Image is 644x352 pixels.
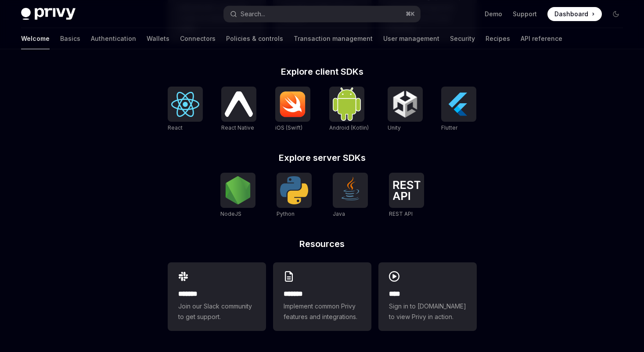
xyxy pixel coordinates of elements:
[329,87,369,132] a: Android (Kotlin)Android (Kotlin)
[273,262,371,331] a: **** **Implement common Privy features and integrations.
[168,87,203,132] a: ReactReact
[168,153,477,162] h2: Explore server SDKs
[450,28,475,49] a: Security
[91,28,136,49] a: Authentication
[333,87,361,120] img: Android (Kotlin)
[277,173,312,218] a: PythonPython
[513,10,537,18] a: Support
[224,176,252,204] img: NodeJS
[275,87,310,132] a: iOS (Swift)iOS (Swift)
[168,240,477,248] h2: Resources
[147,28,169,49] a: Wallets
[168,124,183,131] span: React
[275,124,302,131] span: iOS (Swift)
[329,124,369,131] span: Android (Kotlin)
[225,91,253,116] img: React Native
[333,173,368,218] a: JavaJava
[21,28,50,49] a: Welcome
[389,210,413,217] span: REST API
[378,262,477,331] a: ****Sign in to [DOMAIN_NAME] to view Privy in action.
[336,176,364,204] img: Java
[391,90,419,118] img: Unity
[21,8,76,20] img: dark logo
[241,9,265,19] div: Search...
[280,176,308,204] img: Python
[178,301,255,322] span: Join our Slack community to get support.
[441,87,476,132] a: FlutterFlutter
[389,301,466,322] span: Sign in to [DOMAIN_NAME] to view Privy in action.
[547,7,602,21] a: Dashboard
[221,87,256,132] a: React NativeReact Native
[168,262,266,331] a: **** **Join our Slack community to get support.
[279,91,307,117] img: iOS (Swift)
[224,6,420,22] button: Open search
[609,7,623,21] button: Toggle dark mode
[521,28,562,49] a: API reference
[554,10,588,18] span: Dashboard
[388,124,401,131] span: Unity
[294,28,373,49] a: Transaction management
[333,210,345,217] span: Java
[486,28,510,49] a: Recipes
[221,124,254,131] span: React Native
[389,173,424,218] a: REST APIREST API
[441,124,457,131] span: Flutter
[406,11,415,18] span: ⌘ K
[392,181,421,200] img: REST API
[220,173,255,218] a: NodeJSNodeJS
[383,28,439,49] a: User management
[60,28,80,49] a: Basics
[168,67,477,76] h2: Explore client SDKs
[284,301,361,322] span: Implement common Privy features and integrations.
[171,92,199,117] img: React
[445,90,473,118] img: Flutter
[388,87,423,132] a: UnityUnity
[220,210,241,217] span: NodeJS
[180,28,216,49] a: Connectors
[226,28,283,49] a: Policies & controls
[485,10,502,18] a: Demo
[277,210,295,217] span: Python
